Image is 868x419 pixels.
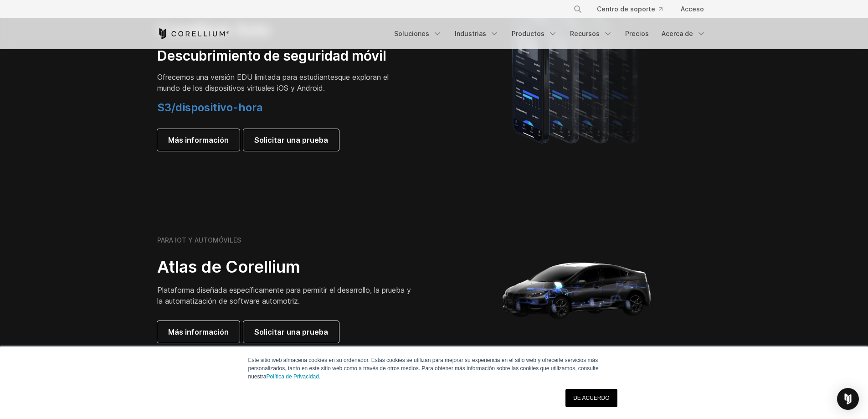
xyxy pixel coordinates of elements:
[157,72,338,82] font: Ofrecemos una versión EDU limitada para estudiantes
[243,321,339,343] a: Solicitar una prueba
[512,30,544,37] font: Productos
[168,135,229,145] font: Más información
[267,373,321,380] a: Política de Privacidad.
[254,135,328,145] font: Solicitar una prueba
[573,395,609,401] font: DE ACUERDO
[157,285,411,305] font: Plataforma diseñada específicamente para permitir el desarrollo, la prueba y la automatización de...
[168,327,229,336] font: Más información
[243,129,339,151] a: Solicitar una prueba
[837,388,859,410] div: Open Intercom Messenger
[394,30,429,37] font: Soluciones
[157,129,240,151] a: Más información
[157,257,300,277] font: Atlas de Corellium
[157,236,241,244] font: PARA IOT Y AUTOMÓVILES
[389,26,711,42] div: Menú de navegación
[157,47,386,64] font: Descubrimiento de seguridad móvil
[248,357,599,380] font: Este sitio web almacena cookies en su ordenador. Estas cookies se utilizan para mejorar su experi...
[662,30,693,37] font: Acerca de
[486,198,668,381] img: Atlas de héroes de Corellium
[157,321,240,343] a: Más información
[157,28,230,39] a: Página de inicio de Corellium
[562,1,711,17] div: Menú de navegación
[570,30,600,37] font: Recursos
[681,5,704,13] font: Acceso
[455,30,486,37] font: Industrias
[565,389,617,407] a: DE ACUERDO
[570,1,586,17] button: Buscar
[597,5,655,13] font: Centro de soporte
[254,327,328,336] font: Solicitar una prueba
[625,30,649,37] font: Precios
[157,101,263,114] font: $3/dispositivo-hora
